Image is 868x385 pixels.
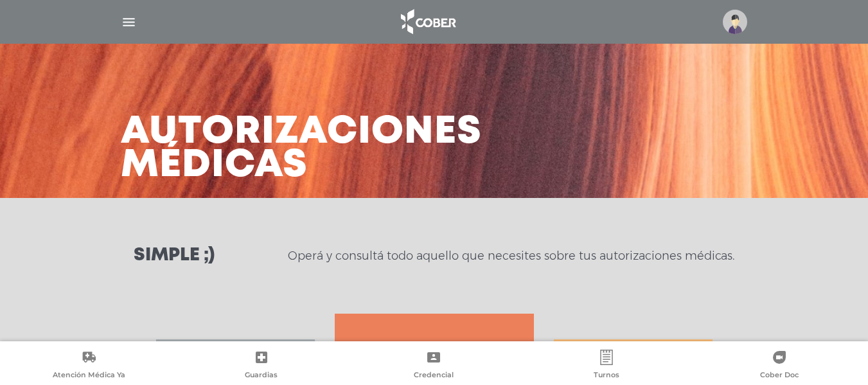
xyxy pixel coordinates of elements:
span: Cober Doc [760,370,799,382]
img: Cober_menu-lines-white.svg [121,14,137,30]
h3: Simple ;) [134,247,215,265]
a: Credencial [348,350,520,382]
img: logo_cober_home-white.png [394,6,461,37]
a: Cober Doc [693,350,865,382]
span: Guardias [245,370,278,382]
a: Atención Médica Ya [3,350,175,382]
p: Operá y consultá todo aquello que necesites sobre tus autorizaciones médicas. [288,248,734,264]
span: Credencial [414,370,454,382]
h3: Autorizaciones médicas [121,116,482,183]
a: Guardias [175,350,348,382]
a: Turnos [520,350,693,382]
span: Turnos [594,370,619,382]
span: Atención Médica Ya [53,370,125,382]
img: profile-placeholder.svg [723,10,747,34]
